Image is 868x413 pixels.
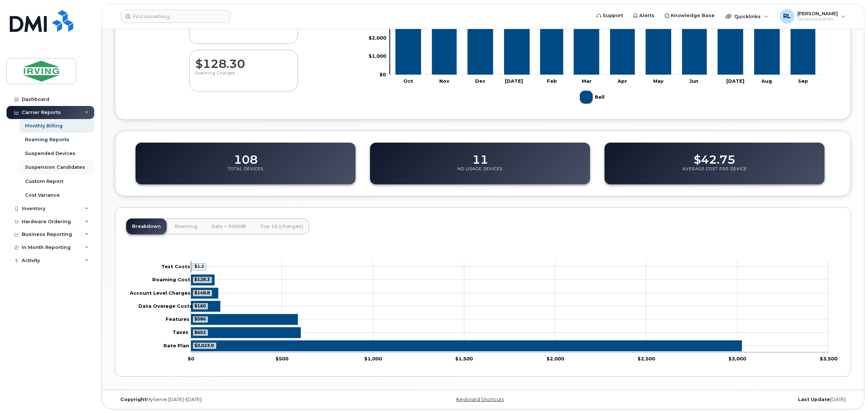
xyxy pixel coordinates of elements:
tspan: Feb [547,78,557,84]
dd: 11 [472,146,488,166]
dd: $42.75 [694,146,735,166]
tspan: $1.2 [194,263,204,269]
strong: Copyright [120,397,146,402]
a: Alerts [628,8,660,23]
span: Knowledge Base [671,12,715,19]
tspan: $3,000 [729,356,747,361]
tspan: Jun [690,78,699,84]
tspan: Data Overage Costs [138,303,192,309]
tspan: [DATE] [505,78,523,84]
g: Bell [580,88,606,107]
tspan: $2,000 [369,35,386,41]
div: [DATE] [606,397,851,402]
a: Keyboard Shortcuts [456,397,504,402]
span: RL [783,12,791,21]
input: Find something... [121,10,231,23]
a: Data > 500MB [205,218,252,234]
tspan: Roaming Cost [152,277,190,283]
tspan: Nov [439,78,449,84]
p: Average Cost Per Device [682,166,747,179]
p: Overage Charges [195,23,292,36]
tspan: $148.8 [194,290,210,295]
p: No Usage Devices [457,166,503,179]
strong: Last Update [798,397,830,402]
dd: 108 [234,146,258,166]
tspan: $500 [275,356,288,361]
tspan: $0 [188,356,194,361]
g: Legend [580,88,606,107]
a: Knowledge Base [660,8,720,23]
span: Support [603,12,623,19]
div: Quicklinks [720,9,773,24]
span: Wireless Admin [797,16,838,22]
tspan: $160 [194,303,206,308]
a: Roaming [169,218,203,234]
a: Breakdown [126,218,167,234]
tspan: $1,500 [456,356,473,361]
tspan: May [653,78,664,84]
tspan: Rate Plan [163,343,189,348]
tspan: $1,000 [369,53,386,59]
div: MyServe [DATE]–[DATE] [115,397,360,402]
tspan: Features [166,316,190,322]
tspan: $128.3 [194,277,210,282]
g: Series [191,262,742,351]
tspan: Sep [798,78,808,84]
tspan: [DATE] [727,78,745,84]
tspan: $586 [194,316,206,322]
tspan: $1,000 [365,356,382,361]
tspan: Dec [475,78,486,84]
a: Top 10 (charges) [254,218,309,234]
a: Support [591,8,628,23]
tspan: Aug [761,78,772,84]
tspan: Apr [617,78,627,84]
tspan: Taxes [173,330,188,335]
tspan: Text Costs [161,263,190,269]
tspan: $3,500 [820,356,838,361]
tspan: $2,000 [547,356,564,361]
tspan: $2,500 [637,356,655,361]
tspan: $602 [194,330,206,335]
dd: $128.30 [195,50,292,70]
tspan: Account Level Charges [129,290,191,296]
span: Alerts [639,12,655,19]
p: Total Devices [228,166,263,179]
tspan: Mar [582,78,591,84]
span: [PERSON_NAME] [797,11,838,16]
g: Chart [129,260,838,361]
span: Quicklinks [734,13,761,19]
tspan: Oct [403,78,413,84]
tspan: $3,023.9 [194,343,214,348]
p: Roaming Charges [195,70,292,83]
tspan: $0 [379,71,386,77]
div: Renelle LeBlanc [775,9,851,24]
